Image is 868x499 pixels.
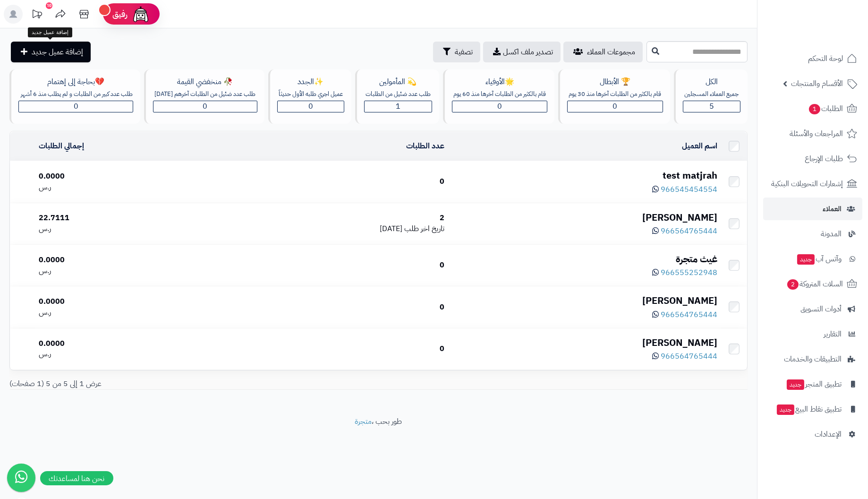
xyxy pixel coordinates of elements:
a: وآتس آبجديد [763,248,862,270]
a: مجموعات العملاء [563,42,643,62]
div: 0 [213,302,444,313]
a: إشعارات التحويلات البنكية [763,172,862,195]
a: اسم العميل [682,140,717,152]
a: 💫 المأمولينطلب عدد ضئيل من الطلبات1 [353,69,441,124]
div: 0.0000 [39,338,206,349]
div: ر.س [39,182,206,193]
div: [DATE] [213,224,444,234]
a: الكلجميع العملاء المسجلين5 [672,69,749,124]
span: العملاء [823,202,842,215]
div: غيث متجرة [452,252,717,266]
div: ر.س [39,266,206,276]
div: إضافة عميل جديد [28,27,72,38]
span: السلات المتروكة [786,277,843,291]
img: logo-2.png [804,26,859,46]
a: تحديثات المنصة [25,5,49,26]
a: ✨الجددعميل اجري طلبه الأول حديثاّ0 [266,69,353,124]
span: لوحة التحكم [808,52,843,65]
div: 0 [213,176,444,187]
a: إجمالي الطلبات [39,140,84,152]
span: 0 [613,101,618,112]
span: 5 [709,101,714,112]
a: تصدير ملف اكسل [483,42,561,62]
span: 0 [497,101,502,112]
span: مجموعات العملاء [587,46,635,58]
div: 10 [46,2,52,9]
img: ai-face.png [131,5,150,24]
div: عميل اجري طلبه الأول حديثاّ [277,90,344,99]
span: إضافة عميل جديد [32,46,83,58]
span: تاريخ اخر طلب [404,223,444,234]
span: 966555252948 [661,267,717,278]
div: جميع العملاء المسجلين [683,90,740,99]
a: التطبيقات والخدمات [763,348,862,370]
a: 🥀 منخفضي القيمةطلب عدد ضئيل من الطلبات آخرهم [DATE]0 [142,69,266,124]
div: ر.س [39,307,206,318]
div: ✨الجدد [277,77,344,87]
div: طلب عدد ضئيل من الطلبات [364,90,432,99]
span: الأقسام والمنتجات [791,77,843,90]
a: 966545454554 [652,184,717,195]
div: قام بالكثير من الطلبات آخرها منذ 60 يوم [452,90,547,99]
button: تصفية [433,42,480,62]
a: إضافة عميل جديد [11,42,91,62]
span: طلبات الإرجاع [805,152,843,165]
div: 💫 المأمولين [364,77,432,87]
span: الإعدادات [815,428,842,441]
span: جديد [777,404,794,415]
a: 966564765444 [652,309,717,320]
div: طلب عدد كبير من الطلبات و لم يطلب منذ 6 أشهر [20,90,133,99]
div: ر.س [39,224,206,234]
a: عدد الطلبات [406,140,444,152]
span: تصدير ملف اكسل [503,46,553,58]
div: 0.0000 [39,171,206,182]
div: طلب عدد ضئيل من الطلبات آخرهم [DATE] [153,90,257,99]
a: 🌟الأوفياءقام بالكثير من الطلبات آخرها منذ 60 يوم0 [441,69,556,124]
span: 0 [74,101,78,112]
a: العملاء [763,198,862,220]
div: [PERSON_NAME] [452,336,717,350]
div: 🏆 الأبطال [567,77,663,87]
a: 🏆 الأبطالقام بالكثير من الطلبات آخرها منذ 30 يوم0 [556,69,672,124]
a: 966564765444 [652,225,717,237]
a: 💔بحاجة إلى إهتمامطلب عدد كبير من الطلبات و لم يطلب منذ 6 أشهر0 [8,69,142,124]
span: 0 [203,101,207,112]
a: متجرة [355,416,372,427]
span: 1 [396,101,400,112]
a: السلات المتروكة2 [763,273,862,295]
span: 0 [308,101,313,112]
span: تصفية [455,46,473,58]
div: 2 [213,213,444,224]
span: 966564765444 [661,225,717,237]
span: المدونة [821,227,842,241]
a: لوحة التحكم [763,47,862,70]
span: جديد [787,379,804,390]
div: عرض 1 إلى 5 من 5 (1 صفحات) [2,379,379,389]
span: أدوات التسويق [800,302,842,316]
div: [PERSON_NAME] [452,211,717,224]
a: 966564765444 [652,351,717,362]
span: 2 [787,279,799,290]
a: المدونة [763,223,862,245]
span: الطلبات [808,102,843,115]
div: 🌟الأوفياء [452,77,547,87]
div: 0 [213,344,444,354]
div: 0.0000 [39,296,206,307]
a: تطبيق المتجرجديد [763,373,862,396]
div: [PERSON_NAME] [452,294,717,308]
a: الطلبات1 [763,97,862,120]
div: قام بالكثير من الطلبات آخرها منذ 30 يوم [567,90,663,99]
span: المراجعات والأسئلة [790,127,843,140]
div: 0 [213,260,444,271]
span: تطبيق المتجر [786,378,842,391]
div: 🥀 منخفضي القيمة [153,77,257,87]
span: 966564765444 [661,351,717,362]
span: جديد [797,254,815,265]
a: التقارير [763,323,862,345]
span: إشعارات التحويلات البنكية [771,177,843,190]
a: أدوات التسويق [763,298,862,320]
div: 22.7111 [39,213,206,224]
span: 966545454554 [661,184,717,195]
a: المراجعات والأسئلة [763,122,862,145]
a: طلبات الإرجاع [763,147,862,170]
